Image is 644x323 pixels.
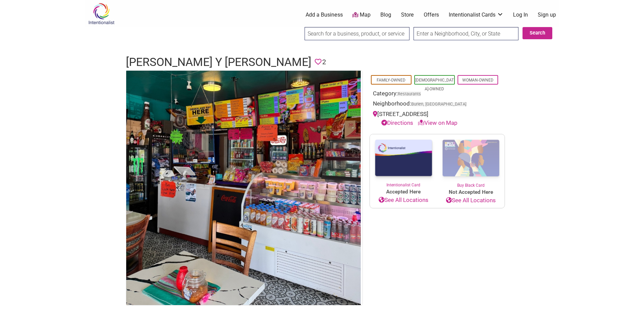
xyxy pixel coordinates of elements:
[513,11,528,19] a: Log In
[418,119,458,126] a: View on Map
[449,11,504,19] a: Intentionalist Cards
[437,134,505,188] a: Buy Black Card
[370,134,437,182] img: Intentionalist Card
[377,78,405,83] a: Family-Owned
[415,78,454,91] a: [DEMOGRAPHIC_DATA]-Owned
[370,188,437,196] span: Accepted Here
[126,54,311,70] h1: [PERSON_NAME] y [PERSON_NAME]
[401,11,414,19] a: Store
[373,99,502,110] div: Neighborhood:
[305,27,409,40] input: Search for a business, product, or service
[322,57,326,67] span: 2
[370,134,437,188] a: Intentionalist Card
[437,134,505,182] img: Buy Black Card
[352,11,371,19] a: Map
[523,27,552,39] button: Search
[437,188,505,196] span: Not Accepted Here
[380,11,391,19] a: Blog
[373,110,502,127] div: [STREET_ADDRESS]
[381,119,413,126] a: Directions
[411,102,466,107] span: Burien, [GEOGRAPHIC_DATA]
[306,11,343,19] a: Add a Business
[370,196,437,205] a: See All Locations
[373,89,502,100] div: Category:
[85,3,117,25] img: Intentionalist
[437,196,505,205] a: See All Locations
[462,78,493,83] a: Woman-Owned
[414,27,518,40] input: Enter a Neighborhood, City, or State
[398,91,421,96] a: Restaurants
[424,11,439,19] a: Offers
[538,11,556,19] a: Sign up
